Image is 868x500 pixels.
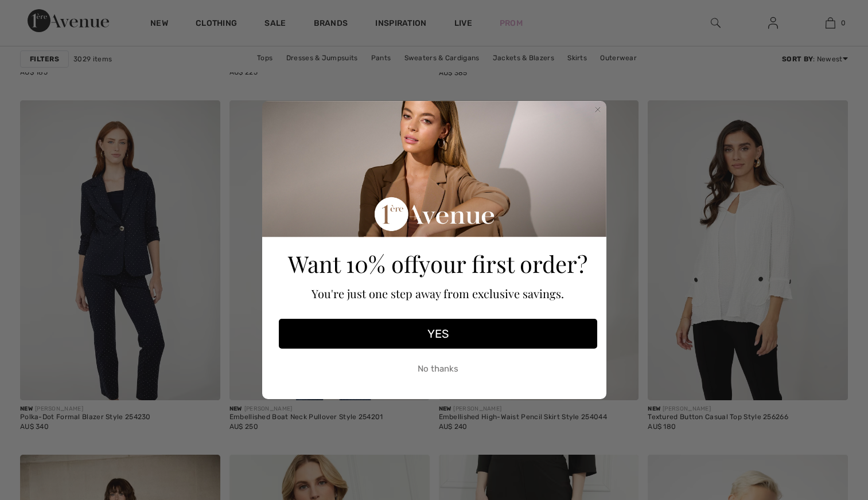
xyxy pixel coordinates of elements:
button: YES [279,319,597,349]
button: No thanks [279,354,597,383]
span: Want 10% off [288,248,419,279]
span: your first order? [419,248,587,279]
button: Close dialog [592,104,604,115]
span: You're just one step away from exclusive savings. [312,286,564,301]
